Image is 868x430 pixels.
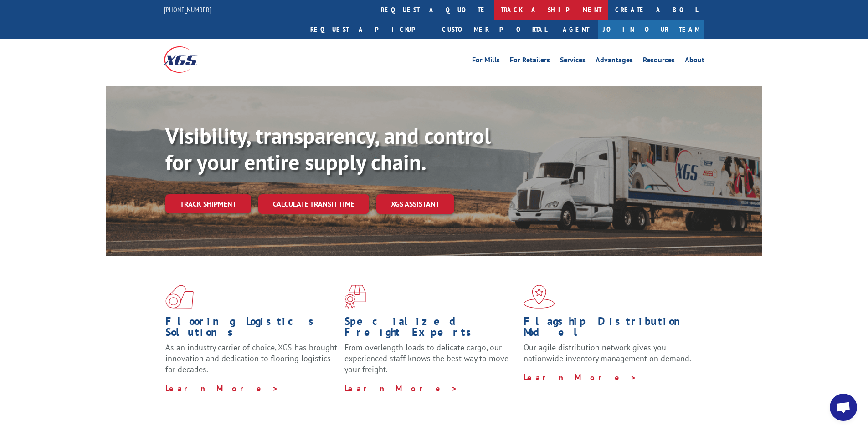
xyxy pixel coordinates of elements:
[524,316,696,342] h1: Flagship Distribution Model
[165,121,491,176] b: Visibility, transparency, and control for your entire supply chain.
[685,56,704,66] a: About
[472,56,500,66] a: For Mills
[344,316,517,342] h1: Specialized Freight Experts
[524,285,555,309] img: xgs-icon-flagship-distribution-model-red
[303,20,435,39] a: Request a pickup
[560,56,586,66] a: Services
[554,20,598,39] a: Agent
[598,20,704,39] a: Join Our Team
[344,285,366,309] img: xgs-icon-focused-on-flooring-red
[165,316,338,342] h1: Flooring Logistics Solutions
[165,383,279,394] a: Learn More >
[165,285,194,309] img: xgs-icon-total-supply-chain-intelligence-red
[596,56,633,66] a: Advantages
[165,194,251,213] a: Track shipment
[435,20,554,39] a: Customer Portal
[376,194,454,214] a: XGS ASSISTANT
[643,56,675,66] a: Resources
[510,56,550,66] a: For Retailers
[164,5,211,14] a: [PHONE_NUMBER]
[830,394,857,421] div: Open chat
[344,342,517,383] p: From overlength loads to delicate cargo, our experienced staff knows the best way to move your fr...
[524,342,691,364] span: Our agile distribution network gives you nationwide inventory management on demand.
[344,383,458,394] a: Learn More >
[258,194,369,214] a: Calculate transit time
[165,342,337,374] span: As an industry carrier of choice, XGS has brought innovation and dedication to flooring logistics...
[524,372,637,383] a: Learn More >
